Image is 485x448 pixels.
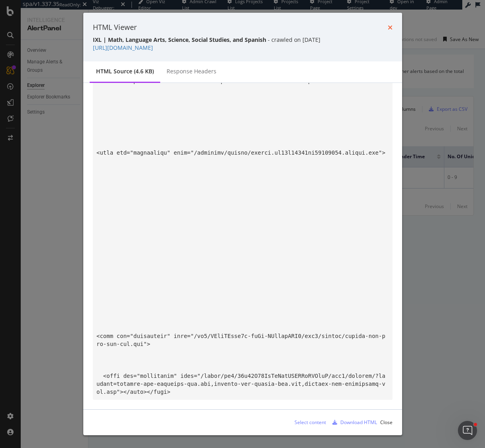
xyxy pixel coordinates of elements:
div: Download HTML [340,419,377,426]
button: Close [380,416,393,429]
div: HTML source (4.6 KB) [96,67,154,75]
div: Close [380,419,393,426]
button: Select content [288,416,326,429]
button: Download HTML [329,416,377,429]
div: times [388,22,393,33]
strong: IXL | Math, Language Arts, Science, Social Studies, and Spanish [93,36,266,43]
div: Response Headers [167,67,216,75]
div: - crawled on [DATE] [93,36,393,44]
div: modal [83,13,402,435]
iframe: Intercom live chat [458,421,477,440]
div: Select content [295,419,326,426]
div: HTML Viewer [93,22,137,33]
a: [URL][DOMAIN_NAME] [93,44,153,51]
